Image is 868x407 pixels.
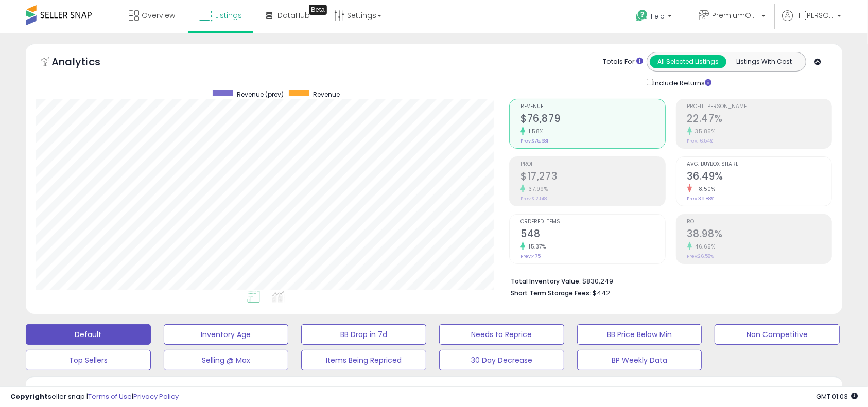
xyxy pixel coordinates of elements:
[706,384,842,394] p: Listing States:
[687,138,714,144] small: Prev: 16.54%
[142,10,175,21] span: Overview
[692,185,716,193] small: -8.50%
[525,243,546,251] small: 15.37%
[726,55,803,68] button: Listings With Cost
[164,350,289,370] button: Selling @ Max
[10,392,179,402] div: seller snap | |
[525,185,548,193] small: 37.99%
[650,55,726,68] button: All Selected Listings
[520,162,665,167] span: Profit
[687,253,714,259] small: Prev: 26.58%
[301,350,426,370] button: Items Being Repriced
[712,10,758,21] span: PremiumOutdoorGrills
[26,350,151,370] button: Top Sellers
[439,324,564,345] button: Needs to Reprice
[511,289,591,297] b: Short Term Storage Fees:
[593,288,610,298] span: $442
[687,170,831,184] h2: 36.49%
[520,113,665,127] h2: $76,879
[520,104,665,110] span: Revenue
[692,243,716,251] small: 46.65%
[511,274,824,287] li: $830,249
[603,57,643,67] div: Totals For
[51,55,120,72] h5: Analytics
[795,10,834,21] span: Hi [PERSON_NAME]
[520,228,665,242] h2: 548
[26,324,151,345] button: Default
[525,128,544,135] small: 1.58%
[687,113,831,127] h2: 22.47%
[313,90,340,99] span: Revenue
[215,10,242,21] span: Listings
[715,324,840,345] button: Non Competitive
[520,219,665,225] span: Ordered Items
[309,5,327,15] div: Tooltip anchor
[237,90,284,99] span: Revenue (prev)
[511,277,581,286] b: Total Inventory Value:
[277,10,310,21] span: DataHub
[439,350,564,370] button: 30 Day Decrease
[164,324,289,345] button: Inventory Age
[520,253,541,259] small: Prev: 475
[687,228,831,242] h2: 38.98%
[692,128,716,135] small: 35.85%
[687,196,715,202] small: Prev: 39.88%
[782,10,841,33] a: Hi [PERSON_NAME]
[687,162,831,167] span: Avg. Buybox Share
[577,350,702,370] button: BP Weekly Data
[639,77,724,89] div: Include Returns
[520,196,547,202] small: Prev: $12,518
[628,2,682,33] a: Help
[88,392,132,401] a: Terms of Use
[635,9,648,22] i: Get Help
[10,392,48,401] strong: Copyright
[687,219,831,225] span: ROI
[577,324,702,345] button: BB Price Below Min
[301,324,426,345] button: BB Drop in 7d
[687,104,831,110] span: Profit [PERSON_NAME]
[133,392,179,401] a: Privacy Policy
[520,170,665,184] h2: $17,273
[651,12,665,21] span: Help
[816,392,858,401] span: 2025-09-11 01:03 GMT
[520,138,548,144] small: Prev: $75,681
